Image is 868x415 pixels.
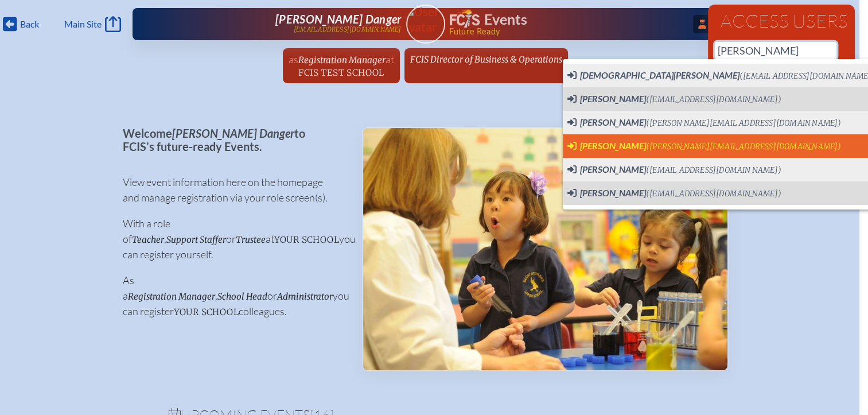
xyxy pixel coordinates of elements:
[567,93,781,106] span: Switch User
[277,291,333,302] span: Administrator
[646,142,842,152] span: ([PERSON_NAME][EMAIL_ADDRESS][DOMAIN_NAME])
[715,42,836,59] input: Person’s name or email
[298,55,386,65] span: Registration Manager
[567,140,842,153] span: Switch User
[123,216,344,262] p: With a role of , or at you can register yourself.
[236,234,266,245] span: Trustee
[123,273,344,319] p: As a , or you can register colleagues.
[64,16,120,32] a: Main Site
[646,118,842,128] span: ([PERSON_NAME][EMAIL_ADDRESS][DOMAIN_NAME])
[646,95,781,104] span: ([EMAIL_ADDRESS][DOMAIN_NAME])
[406,5,445,44] a: User Avatar
[580,69,739,80] span: [DEMOGRAPHIC_DATA][PERSON_NAME]
[646,165,781,175] span: ([EMAIL_ADDRESS][DOMAIN_NAME])
[217,291,267,302] span: School Head
[450,9,682,36] div: FCIS Events — Future ready
[298,67,384,78] span: FCIS Test School
[169,13,402,36] a: [PERSON_NAME] Danger[EMAIL_ADDRESS][DOMAIN_NAME]
[580,187,646,198] span: [PERSON_NAME]
[274,234,339,245] span: your school
[580,93,646,104] span: [PERSON_NAME]
[284,48,399,83] a: asRegistration ManageratFCIS Test School
[132,234,164,245] span: Teacher
[580,140,646,151] span: [PERSON_NAME]
[567,187,781,200] span: Switch User
[20,18,39,30] span: Back
[401,4,450,34] img: User Avatar
[172,126,294,140] span: [PERSON_NAME] Danger
[289,53,298,65] span: as
[410,54,562,65] span: FCIS Director of Business & Operations
[123,174,344,205] p: View event information here on the homepage and manage registration via your role screen(s).
[64,18,102,30] span: Main Site
[123,127,344,153] p: Welcome to FCIS’s future-ready Events.
[174,307,239,317] span: your school
[128,291,215,302] span: Registration Manager
[406,48,567,70] a: FCIS Director of Business & Operations
[275,12,401,26] span: [PERSON_NAME] Danger
[567,117,842,129] span: Switch User
[715,11,848,30] h1: Access Users
[449,28,682,36] span: Future Ready
[567,164,781,176] span: Switch User
[363,128,727,370] img: Events
[580,164,646,174] span: [PERSON_NAME]
[646,189,781,199] span: ([EMAIL_ADDRESS][DOMAIN_NAME])
[580,117,646,127] span: [PERSON_NAME]
[386,53,394,65] span: at
[166,234,226,245] span: Support Staffer
[294,26,402,33] p: [EMAIL_ADDRESS][DOMAIN_NAME]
